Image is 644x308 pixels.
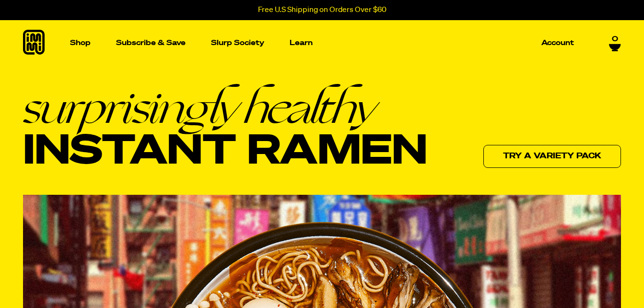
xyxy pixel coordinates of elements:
[70,39,91,47] p: Shop
[23,85,427,175] h1: Instant Ramen
[207,36,268,50] a: Slurp Society
[66,20,578,66] nav: Main navigation
[538,36,578,50] a: Account
[258,6,386,14] p: Free U.S Shipping on Orders Over $60
[541,39,574,47] p: Account
[483,145,621,168] a: Try a variety pack
[609,35,621,51] a: 0
[66,20,94,66] a: Shop
[612,35,618,44] span: 0
[23,85,427,130] em: surprisingly healthy
[116,39,186,47] p: Subscribe & Save
[290,39,313,47] p: Learn
[112,36,189,50] a: Subscribe & Save
[211,39,264,47] p: Slurp Society
[286,20,316,66] a: Learn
